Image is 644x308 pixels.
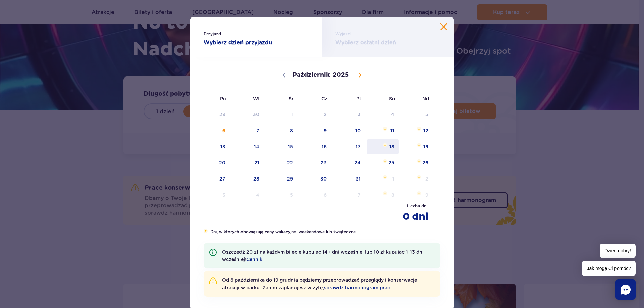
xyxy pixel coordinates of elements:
[197,107,231,122] span: Wrzesień 29, 2025
[366,107,400,122] span: Październik 4, 2025
[265,187,299,203] span: Listopad 5, 2025
[369,211,428,223] strong: 0 dni
[197,91,231,106] span: Pn
[204,243,440,268] li: Oszczędź 20 zł na każdym bilecie kupując 14+ dni wcześniej lub 10 zł kupując 1-13 dni wcześniej!
[366,155,400,170] span: Październik 25, 2025
[231,155,265,170] span: Październik 21, 2025
[335,31,440,37] span: Wyjazd
[265,171,299,187] span: Październik 29, 2025
[400,107,434,122] span: Październik 5, 2025
[204,271,440,297] li: Od 6 października do 19 grudnia będziemy przeprowadzać przeglądy i konserwacje atrakcji w parku. ...
[197,171,231,187] span: Październik 27, 2025
[299,107,332,122] span: Październik 2, 2025
[299,155,332,170] span: Październik 23, 2025
[265,107,299,122] span: Październik 1, 2025
[332,171,366,187] span: Październik 31, 2025
[299,91,332,106] span: Cz
[400,187,434,203] span: Listopad 9, 2025
[299,123,332,138] span: Październik 9, 2025
[231,107,265,122] span: Wrzesień 30, 2025
[204,39,308,47] strong: Wybierz dzień przyjazdu
[231,171,265,187] span: Październik 28, 2025
[366,171,400,187] span: Listopad 1, 2025
[332,91,366,106] span: Pt
[265,123,299,138] span: Październik 8, 2025
[299,187,332,203] span: Listopad 6, 2025
[400,171,434,187] span: Listopad 2, 2025
[440,23,447,30] button: Zamknij kalendarz
[197,139,231,154] span: Październik 13, 2025
[299,171,332,187] span: Październik 30, 2025
[366,139,400,154] span: Październik 18, 2025
[335,39,440,47] strong: Wybierz ostatni dzień
[332,139,366,154] span: Październik 17, 2025
[332,187,366,203] span: Listopad 7, 2025
[246,257,262,262] a: Cennik
[197,155,231,170] span: Październik 20, 2025
[400,139,434,154] span: Październik 19, 2025
[600,244,636,258] span: Dzień dobry!
[231,123,265,138] span: Październik 7, 2025
[231,139,265,154] span: Październik 14, 2025
[369,203,428,209] span: Liczba dni :
[204,31,308,37] span: Przyjazd
[265,91,299,106] span: Śr
[366,123,400,138] span: Październik 11, 2025
[615,279,636,300] div: Chat
[332,107,366,122] span: Październik 3, 2025
[265,155,299,170] span: Październik 22, 2025
[231,187,265,203] span: Listopad 4, 2025
[265,139,299,154] span: Październik 15, 2025
[582,261,636,276] span: Jak mogę Ci pomóc?
[197,123,231,138] span: Październik 6, 2025
[324,285,390,290] a: sprawdź harmonogram prac
[400,91,434,106] span: Nd
[366,187,400,203] span: Listopad 8, 2025
[204,229,440,235] li: Dni, w których obowiązują ceny wakacyjne, weekendowe lub świąteczne.
[400,155,434,170] span: Październik 26, 2025
[366,91,400,106] span: So
[231,91,265,106] span: Wt
[332,155,366,170] span: Październik 24, 2025
[299,139,332,154] span: Październik 16, 2025
[197,187,231,203] span: Listopad 3, 2025
[332,123,366,138] span: Październik 10, 2025
[400,123,434,138] span: Październik 12, 2025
